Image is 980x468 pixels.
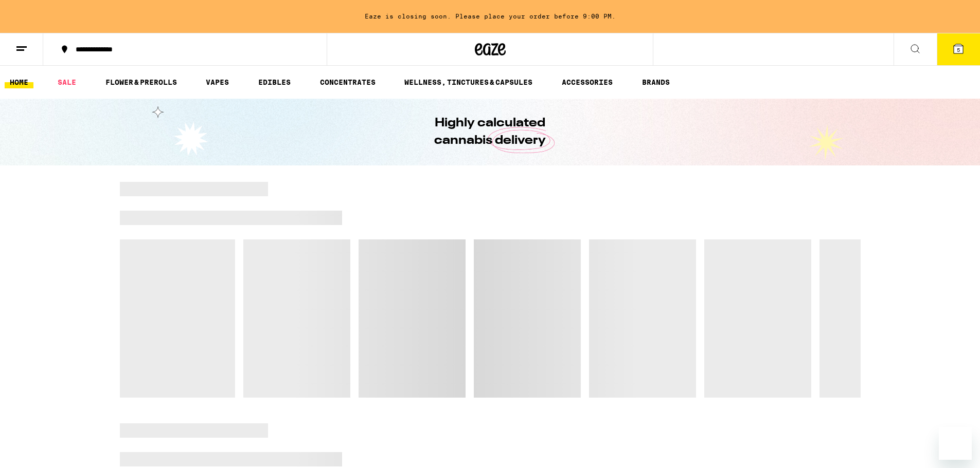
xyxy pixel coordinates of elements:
[557,76,618,88] a: ACCESSORIES
[100,76,182,88] a: FLOWER & PREROLLS
[637,76,675,88] a: BRANDS
[939,427,972,460] iframe: Button to launch messaging window
[957,47,960,53] span: 5
[405,115,575,149] h1: Highly calculated cannabis delivery
[937,33,980,65] button: 5
[52,76,81,88] a: SALE
[315,76,381,88] a: CONCENTRATES
[253,76,296,88] a: EDIBLES
[399,76,538,88] a: WELLNESS, TINCTURES & CAPSULES
[5,76,33,88] a: HOME
[201,76,234,88] a: VAPES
